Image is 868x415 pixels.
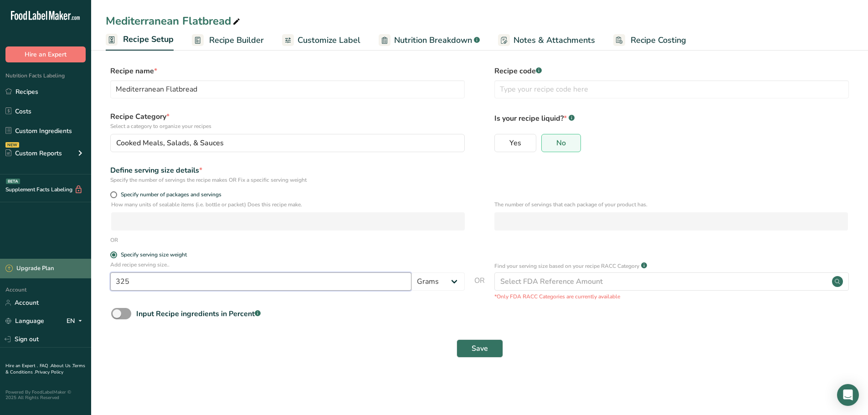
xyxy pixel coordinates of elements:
div: Custom Reports [5,149,62,158]
a: FAQ . [40,363,51,369]
div: BETA [6,179,20,184]
p: Add recipe serving size.. [110,261,465,269]
label: Recipe Category [110,111,465,130]
a: Recipe Builder [192,30,264,51]
div: Powered By FoodLabelMaker © 2025 All Rights Reserved [5,389,86,400]
span: No [556,138,566,148]
a: Hire an Expert . [5,363,38,369]
a: Recipe Costing [613,30,686,51]
span: Save [472,343,488,354]
label: Recipe code [494,66,849,77]
div: Specify the number of servings the recipe makes OR Fix a specific serving weight [110,176,465,184]
div: Input Recipe ingredients in Percent [136,308,261,319]
input: Type your recipe name here [110,80,465,98]
button: Save [457,339,503,358]
span: Customize Label [298,34,360,46]
div: Select FDA Reference Amount [500,276,603,287]
span: Recipe Setup [123,33,174,46]
a: Privacy Policy [35,369,63,375]
div: Open Intercom Messenger [837,384,859,406]
label: Recipe name [110,66,465,77]
p: Find your serving size based on your recipe RACC Category [494,262,639,270]
span: Specify number of packages and servings [117,191,221,198]
span: Recipe Builder [209,34,264,46]
a: Notes & Attachments [498,30,595,51]
p: Select a category to organize your recipes [110,122,465,130]
p: The number of servings that each package of your product has. [494,200,848,209]
span: Recipe Costing [631,34,686,46]
p: *Only FDA RACC Categories are currently available [494,292,849,301]
p: Is your recipe liquid? [494,111,849,124]
div: EN [67,316,86,327]
button: Cooked Meals, Salads, & Sauces [110,134,465,152]
span: Nutrition Breakdown [394,34,472,46]
input: Type your serving size here [110,272,411,291]
a: Customize Label [282,30,360,51]
div: OR [110,236,118,244]
div: Define serving size details [110,165,465,176]
a: About Us . [51,363,72,369]
span: Notes & Attachments [514,34,595,46]
a: Recipe Setup [106,29,174,51]
div: Mediterranean Flatbread [106,13,242,29]
span: Yes [509,138,521,148]
p: How many units of sealable items (i.e. bottle or packet) Does this recipe make. [111,200,465,209]
span: Cooked Meals, Salads, & Sauces [116,138,224,149]
button: Hire an Expert [5,46,86,62]
a: Language [5,313,44,329]
div: Specify serving size weight [121,251,187,258]
div: Upgrade Plan [5,264,54,273]
input: Type your recipe code here [494,80,849,98]
span: OR [474,275,485,301]
div: NEW [5,142,19,148]
a: Nutrition Breakdown [379,30,480,51]
a: Terms & Conditions . [5,363,85,375]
